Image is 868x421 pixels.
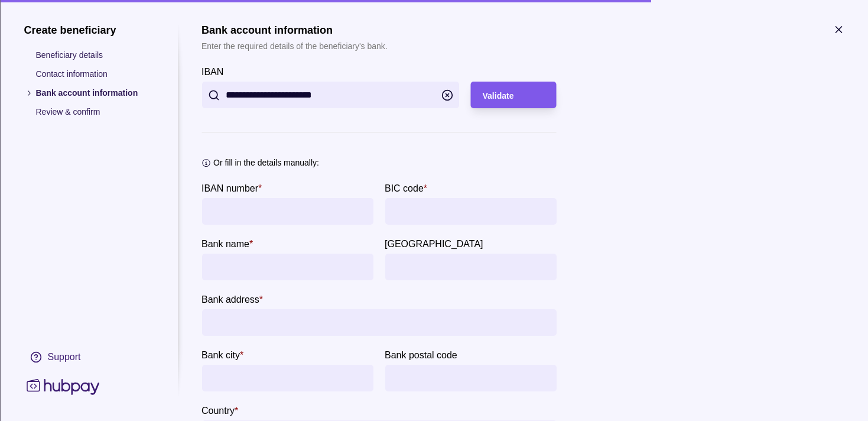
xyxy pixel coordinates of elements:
input: BIC code [391,198,550,225]
div: Support [47,351,80,364]
label: Bank province [385,237,483,251]
label: IBAN number [201,181,262,195]
p: Or fill in the details manually: [213,156,319,169]
p: Country [201,406,235,416]
p: Enter the required details of the beneficiary's bank. [201,40,388,53]
input: IBAN [225,82,435,108]
input: Bank province [391,254,550,280]
span: Validate [482,91,513,101]
p: IBAN [201,67,223,77]
p: IBAN number [201,183,258,193]
input: IBAN number [207,198,367,225]
input: Bank postal code [391,365,550,391]
label: IBAN [201,64,223,79]
p: Review & confirm [35,105,154,118]
label: Bank name [201,237,253,251]
p: Bank postal code [385,350,457,360]
p: Bank city [201,350,240,360]
p: Beneficiary details [35,48,154,61]
label: Country [201,403,238,417]
input: bankName [207,254,367,280]
button: Validate [470,82,556,108]
p: [GEOGRAPHIC_DATA] [385,239,483,249]
h1: Bank account information [201,24,388,37]
input: Bank city [207,365,367,391]
p: Contact information [35,67,154,80]
label: Bank city [201,348,243,362]
input: Bank address [207,309,550,336]
h1: Create beneficiary [24,24,154,37]
p: Bank account information [35,86,154,99]
p: BIC code [385,183,424,193]
a: Support [24,345,154,370]
p: Bank name [201,239,249,249]
label: Bank address [201,292,263,306]
label: BIC code [385,181,427,195]
label: Bank postal code [385,348,457,362]
p: Bank address [201,294,259,305]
